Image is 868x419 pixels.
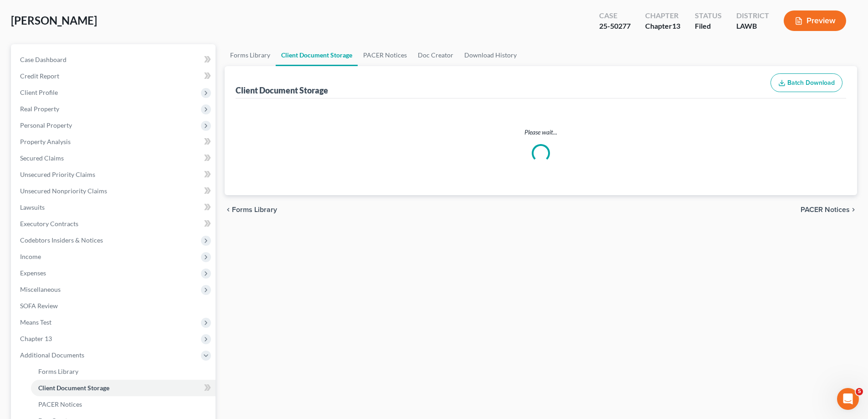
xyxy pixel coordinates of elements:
[850,206,857,213] i: chevron_right
[31,380,216,396] a: Client Document Storage
[13,216,216,232] a: Executory Contracts
[20,318,51,326] span: Means Test
[736,10,769,21] div: District
[645,21,680,31] div: Chapter
[20,351,84,359] span: Additional Documents
[20,236,103,244] span: Codebtors Insiders & Notices
[20,171,95,178] span: Unsecured Priority Claims
[20,269,46,277] span: Expenses
[20,335,52,342] span: Chapter 13
[801,206,857,213] button: PACER Notices chevron_right
[856,388,863,395] span: 5
[237,128,844,137] p: Please wait...
[20,187,107,195] span: Unsecured Nonpriority Claims
[11,14,97,27] span: [PERSON_NAME]
[770,73,842,93] button: Batch Download
[38,400,82,408] span: PACER Notices
[13,199,216,216] a: Lawsuits
[412,44,459,66] a: Doc Creator
[20,56,67,63] span: Case Dashboard
[20,88,58,96] span: Client Profile
[276,44,358,66] a: Client Document Storage
[672,21,680,30] span: 13
[787,79,835,87] span: Batch Download
[20,72,59,80] span: Credit Report
[599,21,631,31] div: 25-50277
[20,105,59,113] span: Real Property
[13,150,216,166] a: Secured Claims
[599,10,631,21] div: Case
[695,21,722,31] div: Filed
[13,183,216,199] a: Unsecured Nonpriority Claims
[20,285,61,293] span: Miscellaneous
[20,302,58,310] span: SOFA Review
[13,298,216,314] a: SOFA Review
[20,220,78,228] span: Executory Contracts
[232,206,277,213] span: Forms Library
[20,203,45,211] span: Lawsuits
[645,10,680,21] div: Chapter
[13,52,216,68] a: Case Dashboard
[784,10,846,31] button: Preview
[38,384,109,392] span: Client Document Storage
[837,388,859,410] iframe: Intercom live chat
[20,138,71,145] span: Property Analysis
[20,253,41,260] span: Income
[13,166,216,183] a: Unsecured Priority Claims
[358,44,412,66] a: PACER Notices
[225,44,276,66] a: Forms Library
[31,396,216,413] a: PACER Notices
[225,206,277,213] button: chevron_left Forms Library
[736,21,769,31] div: LAWB
[20,154,64,162] span: Secured Claims
[13,134,216,150] a: Property Analysis
[225,206,232,213] i: chevron_left
[695,10,722,21] div: Status
[38,367,78,375] span: Forms Library
[801,206,850,213] span: PACER Notices
[13,68,216,84] a: Credit Report
[236,85,328,96] div: Client Document Storage
[20,121,72,129] span: Personal Property
[31,363,216,380] a: Forms Library
[459,44,522,66] a: Download History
